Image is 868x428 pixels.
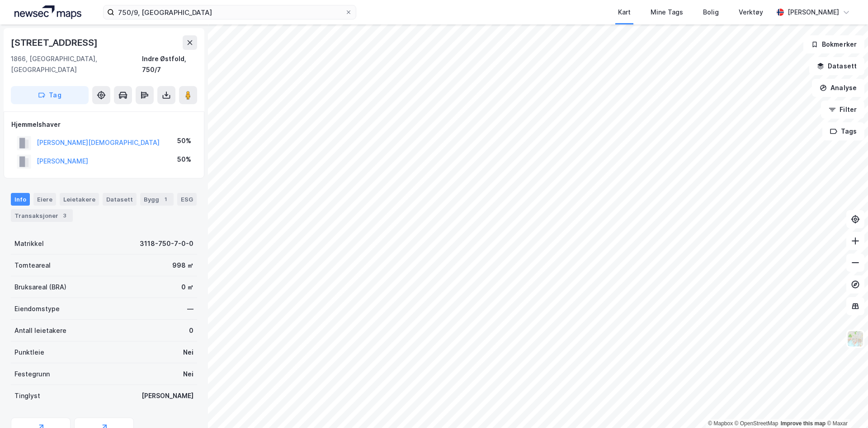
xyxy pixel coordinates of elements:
[172,260,193,271] div: 998 ㎡
[142,53,197,75] div: Indre Østfold, 750/7
[60,211,69,220] div: 3
[140,238,193,249] div: 3118-750-7-0-0
[11,86,89,104] button: Tag
[11,209,73,222] div: Transaksjoner
[11,35,99,50] div: [STREET_ADDRESS]
[847,330,864,347] img: Z
[809,57,864,75] button: Datasett
[177,135,191,146] div: 50%
[14,282,66,293] div: Bruksareal (BRA)
[11,119,197,130] div: Hjemmelshaver
[788,7,839,18] div: [PERSON_NAME]
[781,420,826,427] a: Improve this map
[183,369,193,380] div: Nei
[181,282,193,293] div: 0 ㎡
[618,7,631,18] div: Kart
[60,193,99,206] div: Leietakere
[822,122,864,140] button: Tags
[812,79,864,97] button: Analyse
[11,193,30,206] div: Info
[703,7,719,18] div: Bolig
[183,347,193,358] div: Nei
[14,369,50,380] div: Festegrunn
[708,420,733,427] a: Mapbox
[821,101,864,119] button: Filter
[33,193,56,206] div: Eiere
[14,325,66,336] div: Antall leietakere
[739,7,763,18] div: Verktøy
[161,195,170,204] div: 1
[823,385,868,428] iframe: Chat Widget
[177,154,191,165] div: 50%
[14,347,44,358] div: Punktleie
[823,385,868,428] div: Kontrollprogram for chat
[14,238,44,249] div: Matrikkel
[651,7,683,18] div: Mine Tags
[114,5,345,19] input: Søk på adresse, matrikkel, gårdeiere, leietakere eller personer
[14,5,81,19] img: logo.a4113a55bc3d86da70a041830d287a7e.svg
[177,193,197,206] div: ESG
[189,325,193,336] div: 0
[103,193,137,206] div: Datasett
[735,420,778,427] a: OpenStreetMap
[187,303,193,314] div: —
[140,193,174,206] div: Bygg
[803,35,864,53] button: Bokmerker
[14,303,60,314] div: Eiendomstype
[142,390,193,401] div: [PERSON_NAME]
[11,53,142,75] div: 1866, [GEOGRAPHIC_DATA], [GEOGRAPHIC_DATA]
[14,260,51,271] div: Tomteareal
[14,390,40,401] div: Tinglyst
